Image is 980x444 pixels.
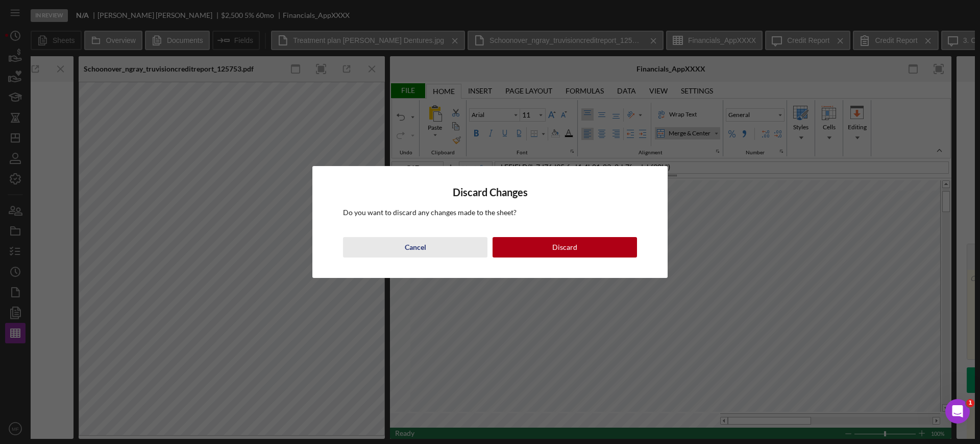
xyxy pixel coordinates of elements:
button: Cancel [343,237,487,258]
iframe: Intercom live chat [945,399,970,424]
h4: Discard Changes [343,186,637,198]
button: Discard [493,237,637,258]
div: Discard [552,237,577,258]
span: Do you want to discard any changes made to the sheet? [343,208,517,217]
span: 1 [966,399,974,407]
div: Cancel [405,237,426,258]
